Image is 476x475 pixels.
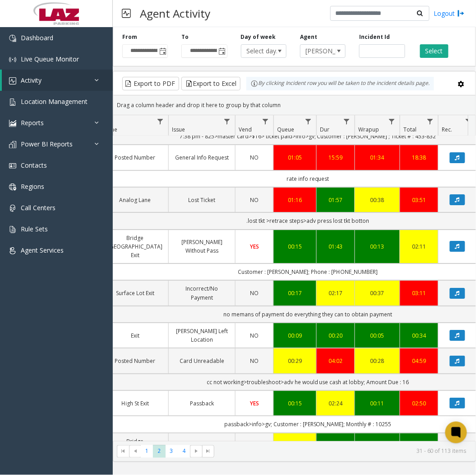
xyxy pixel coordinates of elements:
span: Activity [21,76,42,85]
span: Page 1 [141,445,153,457]
a: General Info Request [174,153,230,162]
img: 'icon' [9,120,16,127]
a: 00:13 [360,242,394,251]
img: 'icon' [9,226,16,233]
a: Rec. Filter Menu [462,115,475,127]
span: Contacts [21,161,47,169]
a: 18:38 [406,153,433,162]
label: Incident Id [359,33,390,41]
a: 01:05 [279,153,311,162]
a: Bridge [GEOGRAPHIC_DATA] Exit [107,437,163,463]
a: 00:28 [360,357,394,365]
a: 00:37 [360,289,394,297]
span: Call Centers [21,203,55,212]
span: NO [250,289,259,297]
div: Data table [113,115,476,441]
span: NO [250,332,259,339]
a: 00:05 [360,331,394,340]
span: Reports [21,118,44,127]
span: YES [250,400,259,407]
span: Go to the first page [120,448,127,455]
a: Queue Filter Menu [302,115,314,127]
a: Logout [434,9,465,18]
a: Exit [107,331,163,340]
a: Issue Filter Menu [221,115,233,127]
a: NO [241,153,268,162]
div: 01:57 [322,196,349,204]
a: NO [241,196,268,204]
div: 03:11 [406,289,433,297]
img: 'icon' [9,35,16,42]
a: 00:17 [279,289,311,297]
div: 00:09 [279,331,311,340]
span: Total [403,126,416,133]
div: 00:29 [279,357,311,365]
span: NO [250,357,259,365]
span: Power BI Reports [21,140,73,148]
span: Toggle popup [217,45,227,57]
a: 00:34 [406,331,433,340]
span: [PERSON_NAME] [300,45,336,57]
a: [PERSON_NAME] Without Pass [174,238,230,255]
a: 01:34 [360,153,394,162]
a: 02:50 [406,399,433,408]
a: 01:43 [322,242,349,251]
a: Lost Ticket [174,196,230,204]
a: 02:11 [406,242,433,251]
a: 03:51 [406,196,433,204]
a: Vend Filter Menu [259,115,272,127]
a: 04:59 [406,357,433,365]
a: 04:02 [322,357,349,365]
a: Bridge [GEOGRAPHIC_DATA] Exit [107,234,163,260]
a: 15:59 [322,153,349,162]
img: 'icon' [9,247,16,254]
span: Go to the first page [117,445,129,458]
a: Lane Filter Menu [154,115,166,127]
img: logout [458,9,465,18]
a: Analog Lane [107,196,163,204]
span: Vend [239,126,252,133]
div: 00:38 [360,196,394,204]
h3: Agent Activity [135,2,215,24]
span: Regions [21,182,44,191]
img: 'icon' [9,77,16,85]
span: Go to the previous page [132,448,139,455]
a: Dur Filter Menu [341,115,353,127]
button: Export to PDF [122,77,179,90]
span: Wrapup [358,126,379,133]
div: By clicking Incident row you will be taken to the incident details page. [246,77,434,90]
img: 'icon' [9,162,16,169]
div: 01:16 [279,196,311,204]
a: NO [241,331,268,340]
span: Page 3 [166,445,178,457]
span: Live Queue Monitor [21,55,79,63]
div: Drag a column header and drop it here to group by that column [113,97,476,113]
a: 00:20 [322,331,349,340]
img: infoIcon.svg [251,80,258,87]
a: Posted Number [107,153,163,162]
span: Dur [320,126,329,133]
a: Passback [174,399,230,408]
span: NO [250,154,259,161]
label: Agent [300,33,317,41]
a: Card Unreadable [174,357,230,365]
a: NO [241,289,268,297]
div: 02:17 [322,289,349,297]
div: 00:15 [279,242,311,251]
button: Select [420,44,448,58]
label: To [181,33,189,41]
a: 00:15 [279,399,311,408]
a: Activity [2,70,113,91]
